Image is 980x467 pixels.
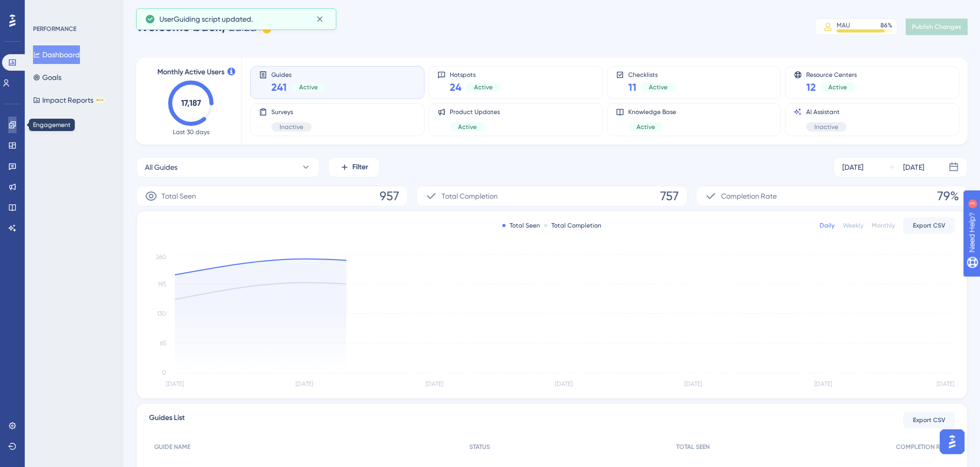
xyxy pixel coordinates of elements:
[271,71,326,78] span: Guides
[896,443,950,451] span: COMPLETION RATE
[903,412,955,428] button: Export CSV
[158,281,166,288] tspan: 195
[502,221,540,230] div: Total Seen
[162,369,166,376] tspan: 0
[271,108,312,116] span: Surveys
[828,83,847,91] span: Active
[136,157,320,178] button: All Guides
[820,221,835,230] div: Daily
[937,426,968,457] iframe: UserGuiding AI Assistant Launcher
[912,23,961,31] span: Publish Changes
[33,25,76,33] div: PERFORMANCE
[328,157,380,178] button: Filter
[913,221,945,230] span: Export CSV
[450,80,462,94] span: 24
[814,123,838,131] span: Inactive
[474,83,493,91] span: Active
[880,21,892,29] div: 86 %
[149,412,185,428] span: Guides List
[872,221,895,230] div: Monthly
[450,71,501,78] span: Hotspots
[157,66,224,78] span: Monthly Active Users
[280,123,303,131] span: Inactive
[721,190,777,202] span: Completion Rate
[843,221,863,230] div: Weekly
[544,221,601,230] div: Total Completion
[676,443,710,451] span: TOTAL SEEN
[458,123,477,131] span: Active
[296,380,313,388] tspan: [DATE]
[806,80,816,94] span: 12
[352,161,368,173] span: Filter
[628,108,676,116] span: Knowledge Base
[173,128,209,136] span: Last 30 days
[636,123,655,131] span: Active
[814,380,832,388] tspan: [DATE]
[628,80,636,94] span: 11
[271,80,287,94] span: 241
[154,443,190,451] span: GUIDE NAME
[33,45,80,64] button: Dashboard
[166,380,184,388] tspan: [DATE]
[299,83,318,91] span: Active
[649,83,667,91] span: Active
[684,380,702,388] tspan: [DATE]
[837,21,850,29] div: MAU
[95,98,105,103] div: BETA
[33,91,105,109] button: Impact ReportsBETA
[160,340,166,347] tspan: 65
[842,161,863,173] div: [DATE]
[937,380,954,388] tspan: [DATE]
[660,188,679,204] span: 757
[145,161,177,173] span: All Guides
[159,13,253,25] span: UserGuiding script updated.
[380,188,399,204] span: 957
[156,253,166,261] tspan: 260
[555,380,573,388] tspan: [DATE]
[72,5,75,13] div: 3
[450,108,500,116] span: Product Updates
[442,190,498,202] span: Total Completion
[903,161,924,173] div: [DATE]
[426,380,443,388] tspan: [DATE]
[903,217,955,234] button: Export CSV
[181,98,201,108] text: 17,187
[161,190,196,202] span: Total Seen
[628,71,676,78] span: Checklists
[806,71,857,78] span: Resource Centers
[806,108,846,116] span: AI Assistant
[937,188,959,204] span: 79%
[24,3,64,15] span: Need Help?
[913,416,945,424] span: Export CSV
[469,443,490,451] span: STATUS
[157,310,166,317] tspan: 130
[33,68,61,87] button: Goals
[906,19,968,35] button: Publish Changes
